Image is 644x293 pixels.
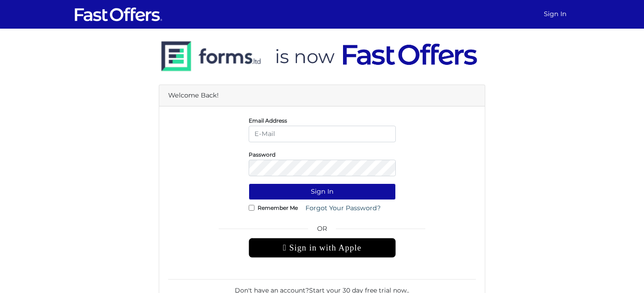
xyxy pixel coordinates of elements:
[258,207,298,209] label: Remember Me
[249,183,396,200] button: Sign In
[249,224,396,238] span: OR
[540,5,570,23] a: Sign In
[159,85,485,106] div: Welcome Back!
[249,238,396,258] div: Sign in with Apple
[249,119,287,122] label: Email Address
[300,200,386,217] a: Forgot Your Password?
[249,126,396,142] input: E-Mail
[249,153,275,156] label: Password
